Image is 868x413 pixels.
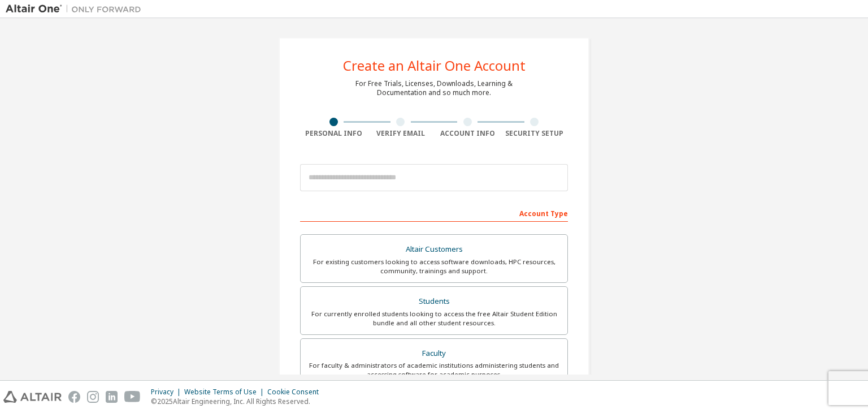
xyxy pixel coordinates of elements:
[87,391,99,403] img: instagram.svg
[124,391,141,403] img: youtube.svg
[307,257,561,276] div: For existing customers looking to access software downloads, HPC resources, community, trainings ...
[307,294,561,309] div: Students
[151,397,325,406] p: © 2025 Altair Engineering, Inc. All Rights Reserved.
[355,79,513,97] div: For Free Trials, Licenses, Downloads, Learning & Documentation and so much more.
[106,391,118,403] img: linkedin.svg
[68,391,80,403] img: facebook.svg
[6,3,147,15] img: Altair One
[307,361,561,379] div: For faculty & administrators of academic institutions administering students and accessing softwa...
[307,242,561,257] div: Altair Customers
[300,204,568,222] div: Account Type
[343,59,526,72] div: Create an Altair One Account
[184,388,267,397] div: Website Terms of Use
[501,129,568,138] div: Security Setup
[367,129,435,138] div: Verify Email
[267,388,325,397] div: Cookie Consent
[434,129,501,138] div: Account Info
[151,388,184,397] div: Privacy
[300,129,367,138] div: Personal Info
[3,391,62,403] img: altair_logo.svg
[307,309,561,328] div: For currently enrolled students looking to access the free Altair Student Edition bundle and all ...
[307,346,561,362] div: Faculty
